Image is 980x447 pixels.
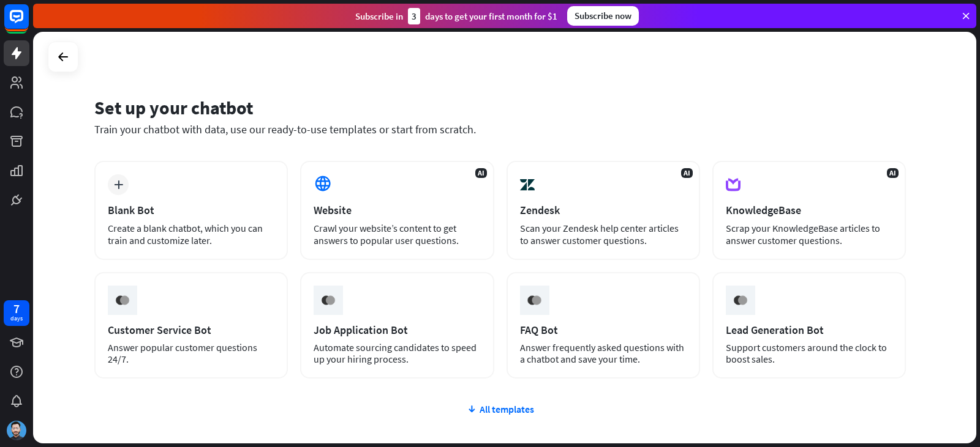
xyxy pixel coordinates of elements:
[4,300,29,326] a: 7 days
[13,303,20,314] div: 7
[408,8,420,24] div: 3
[567,6,639,26] div: Subscribe now
[10,314,23,323] div: days
[355,8,557,24] div: Subscribe in days to get your first month for $1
